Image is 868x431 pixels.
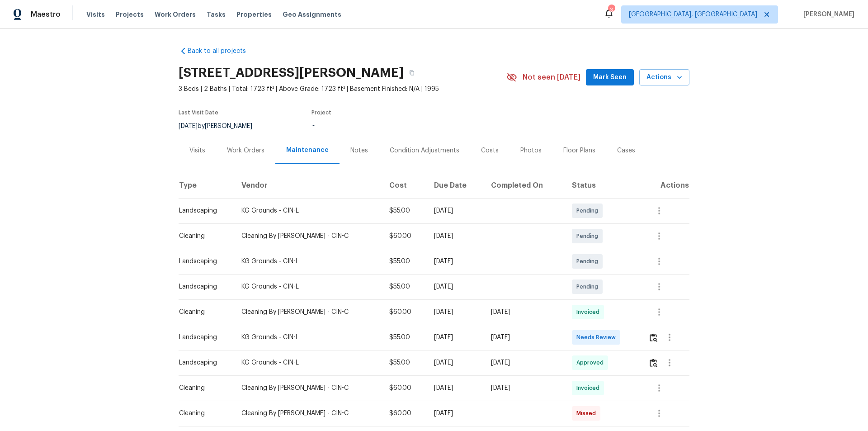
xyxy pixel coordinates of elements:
img: Review Icon [650,359,657,367]
button: Actions [639,69,689,86]
span: Projects [116,10,144,19]
div: Landscaping [179,257,227,266]
button: Copy Address [404,65,420,81]
a: Back to all projects [179,47,265,56]
img: Review Icon [650,333,657,342]
span: Pending [576,282,602,291]
th: Actions [641,173,689,198]
span: Approved [576,358,607,367]
div: KG Grounds - CIN-L [241,257,375,266]
div: [DATE] [491,384,557,393]
span: Visits [86,10,105,19]
span: [PERSON_NAME] [800,10,854,19]
div: Notes [350,146,368,155]
div: Photos [520,146,542,155]
button: Review Icon [648,352,659,374]
span: 3 Beds | 2 Baths | Total: 1723 ft² | Above Grade: 1723 ft² | Basement Finished: N/A | 1995 [179,85,506,94]
div: KG Grounds - CIN-L [241,333,375,342]
div: Cleaning By [PERSON_NAME] - CIN-C [241,308,375,317]
div: [DATE] [491,308,557,317]
span: Needs Review [576,333,619,342]
div: $55.00 [389,358,420,367]
div: Landscaping [179,333,227,342]
div: Condition Adjustments [390,146,459,155]
div: KG Grounds - CIN-L [241,358,375,367]
div: Cleaning By [PERSON_NAME] - CIN-C [241,232,375,241]
span: Project [311,110,331,115]
div: Cleaning By [PERSON_NAME] - CIN-C [241,384,375,393]
th: Vendor [234,173,382,198]
div: Floor Plans [563,146,595,155]
span: Actions [646,72,682,83]
span: Last Visit Date [179,110,218,115]
div: [DATE] [491,333,557,342]
span: Invoiced [576,308,603,317]
div: Cleaning [179,308,227,317]
span: Not seen [DATE] [523,73,580,82]
button: Mark Seen [586,69,634,86]
span: Properties [236,10,272,19]
div: Visits [189,146,205,155]
div: Maintenance [286,146,329,155]
div: [DATE] [491,358,557,367]
span: [GEOGRAPHIC_DATA], [GEOGRAPHIC_DATA] [629,10,757,19]
div: $55.00 [389,333,420,342]
div: by [PERSON_NAME] [179,121,263,132]
div: [DATE] [434,282,477,291]
div: $60.00 [389,232,420,241]
h2: [STREET_ADDRESS][PERSON_NAME] [179,68,404,77]
div: KG Grounds - CIN-L [241,282,375,291]
th: Status [565,173,641,198]
div: 3 [608,5,614,14]
div: Work Orders [227,146,264,155]
div: [DATE] [434,232,477,241]
span: Maestro [31,10,61,19]
div: $60.00 [389,308,420,317]
div: KG Grounds - CIN-L [241,206,375,215]
span: Mark Seen [593,72,627,83]
th: Due Date [427,173,484,198]
th: Cost [382,173,427,198]
div: [DATE] [434,333,477,342]
div: [DATE] [434,308,477,317]
div: Cleaning By [PERSON_NAME] - CIN-C [241,409,375,418]
div: Cases [617,146,635,155]
div: $60.00 [389,409,420,418]
span: Pending [576,257,602,266]
span: Missed [576,409,599,418]
div: [DATE] [434,358,477,367]
div: [DATE] [434,206,477,215]
div: Landscaping [179,282,227,291]
span: Pending [576,232,602,241]
span: Invoiced [576,384,603,393]
div: [DATE] [434,384,477,393]
div: Landscaping [179,358,227,367]
span: Geo Assignments [283,10,341,19]
div: ... [311,121,485,127]
div: $55.00 [389,206,420,215]
th: Completed On [484,173,565,198]
div: $60.00 [389,384,420,393]
span: Pending [576,206,602,215]
div: Costs [481,146,499,155]
button: Review Icon [648,327,659,348]
div: Cleaning [179,232,227,241]
span: [DATE] [179,123,198,129]
div: Landscaping [179,206,227,215]
div: [DATE] [434,257,477,266]
span: Work Orders [155,10,196,19]
th: Type [179,173,234,198]
div: [DATE] [434,409,477,418]
div: $55.00 [389,282,420,291]
div: Cleaning [179,384,227,393]
div: $55.00 [389,257,420,266]
span: Tasks [207,11,226,18]
div: Cleaning [179,409,227,418]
